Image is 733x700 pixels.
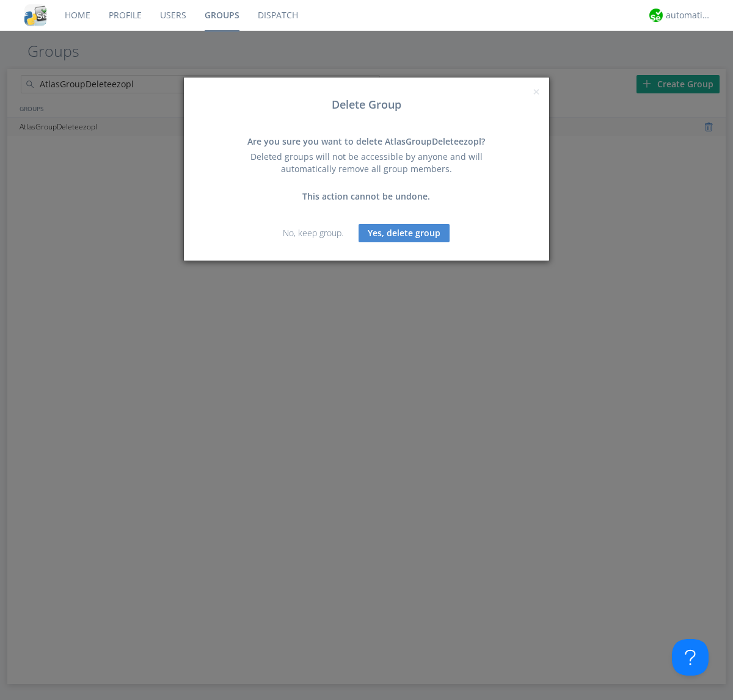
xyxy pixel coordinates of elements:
[24,4,46,26] img: cddb5a64eb264b2086981ab96f4c1ba7
[235,151,498,175] div: Deleted groups will not be accessible by anyone and will automatically remove all group members.
[235,190,498,203] div: This action cannot be undone.
[235,135,498,148] div: Are you sure you want to delete AtlasGroupDeleteezopl?
[359,224,450,242] button: Yes, delete group
[283,227,343,239] a: No, keep group.
[649,9,663,22] img: d2d01cd9b4174d08988066c6d424eccd
[666,9,712,21] div: automation+atlas
[533,83,540,100] span: ×
[193,99,540,111] h3: Delete Group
